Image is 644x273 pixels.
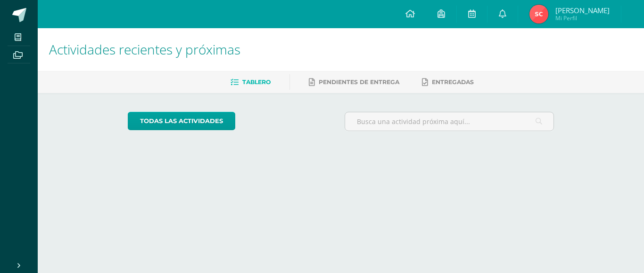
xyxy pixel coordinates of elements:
[555,14,610,22] span: Mi Perfil
[432,78,474,86] span: Entregadas
[319,78,399,86] span: Pendientes de entrega
[128,112,235,130] a: todas las Actividades
[422,75,474,90] a: Entregadas
[49,40,240,58] span: Actividades recientes y próximas
[529,5,548,23] img: ce9ab64b9ed8d54e7062bc461a32af74.png
[242,78,271,86] span: Tablero
[309,75,399,90] a: Pendientes de entrega
[231,75,271,90] a: Tablero
[555,6,610,15] span: [PERSON_NAME]
[345,112,554,131] input: Busca una actividad próxima aquí...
